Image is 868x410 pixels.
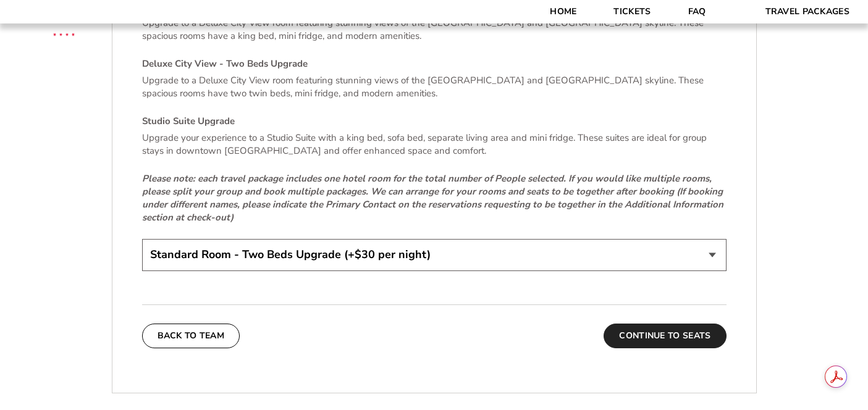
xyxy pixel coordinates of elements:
p: Upgrade to a Deluxe City View room featuring stunning views of the [GEOGRAPHIC_DATA] and [GEOGRAP... [142,74,727,100]
h4: Deluxe City View - Two Beds Upgrade [142,57,727,70]
button: Continue To Seats [604,324,726,348]
p: Upgrade to a Deluxe City View room featuring stunning views of the [GEOGRAPHIC_DATA] and [GEOGRAP... [142,17,727,43]
button: Back To Team [142,324,240,348]
p: Upgrade your experience to a Studio Suite with a king bed, sofa bed, separate living area and min... [142,132,727,157]
h4: Studio Suite Upgrade [142,115,727,128]
img: CBS Sports Thanksgiving Classic [37,6,91,60]
em: Please note: each travel package includes one hotel room for the total number of People selected.... [142,172,723,224]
